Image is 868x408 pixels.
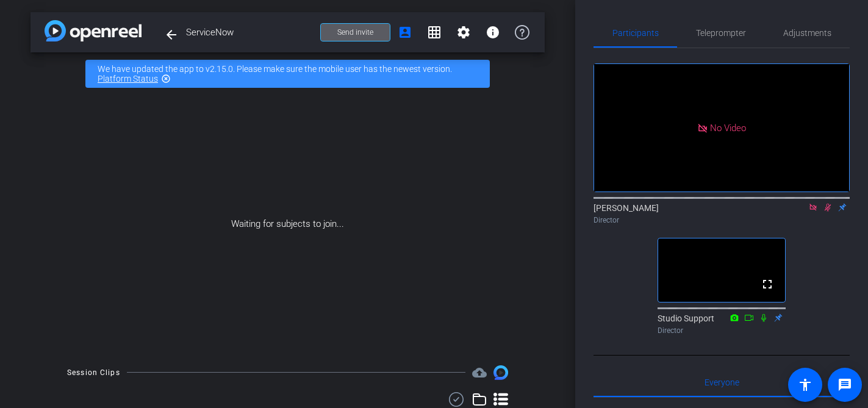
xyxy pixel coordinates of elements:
[710,122,746,133] span: No Video
[594,202,850,226] div: [PERSON_NAME]
[612,29,659,37] span: Participants
[67,367,120,379] div: Session Clips
[427,25,442,40] mat-icon: grid_on
[486,25,500,40] mat-icon: info
[472,365,487,380] mat-icon: cloud_upload
[161,74,171,84] mat-icon: highlight_off
[337,27,373,37] span: Send invite
[838,378,852,392] mat-icon: message
[658,325,786,336] div: Director
[493,365,508,380] img: Session clips
[45,20,142,41] img: app-logo
[164,27,179,42] mat-icon: arrow_back
[398,25,412,40] mat-icon: account_box
[320,23,390,41] button: Send invite
[85,60,490,88] div: We have updated the app to v2.15.0. Please make sure the mobile user has the newest version.
[705,378,739,387] span: Everyone
[30,95,545,353] div: Waiting for subjects to join...
[798,378,812,392] mat-icon: accessibility
[658,312,786,336] div: Studio Support
[783,29,831,37] span: Adjustments
[760,277,775,292] mat-icon: fullscreen
[472,365,487,380] span: Destinations for your clips
[696,29,746,37] span: Teleprompter
[594,215,850,226] div: Director
[98,74,158,84] a: Platform Status
[186,20,313,45] span: ServiceNow
[456,25,471,40] mat-icon: settings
